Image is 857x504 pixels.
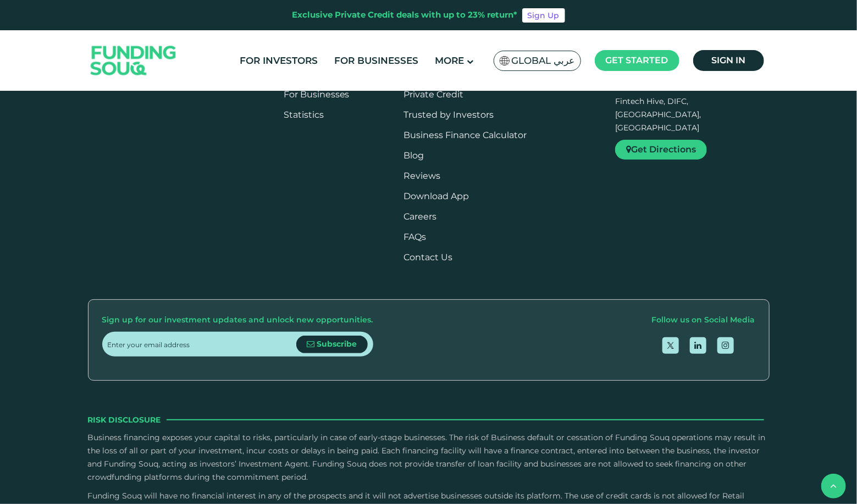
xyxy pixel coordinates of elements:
a: For Businesses [331,52,421,70]
img: Logo [80,33,187,89]
span: Global عربي [512,54,575,67]
input: Enter your email address [108,332,296,357]
span: Get started [606,55,668,65]
a: For Businesses [284,89,350,100]
div: Follow us on Social Media [652,314,755,327]
a: open Linkedin [690,337,706,354]
p: Fintech Hive, DIFC, [GEOGRAPHIC_DATA], [GEOGRAPHIC_DATA] [615,95,746,134]
button: Subscribe [296,336,368,353]
span: More [435,55,464,66]
a: open Twitter [662,337,679,354]
a: Download App [403,191,469,201]
a: Blog [403,150,424,161]
span: Risk Disclosure [88,414,161,426]
a: Sign Up [522,8,565,23]
a: Get Directions [615,140,707,160]
button: back [821,474,846,498]
a: FAQs [403,232,426,242]
span: Sign in [711,55,745,65]
p: Business financing exposes your capital to risks, particularly in case of early-stage businesses.... [88,431,770,484]
img: SA Flag [500,56,510,65]
div: Sign up for our investment updates and unlock new opportunities. [102,314,373,327]
span: Subscribe [317,339,357,349]
a: Business Finance Calculator [403,130,527,140]
a: Contact Us [403,252,452,262]
a: Statistics [284,109,324,120]
a: Trusted by Investors [403,109,494,120]
a: Private Credit [403,89,463,100]
div: Exclusive Private Credit deals with up to 23% return* [292,9,518,21]
a: For Investors [237,52,320,70]
span: Careers [403,211,436,222]
a: open Instagram [717,337,734,354]
a: Sign in [693,50,764,71]
img: twitter [667,342,674,349]
a: Reviews [403,171,440,181]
